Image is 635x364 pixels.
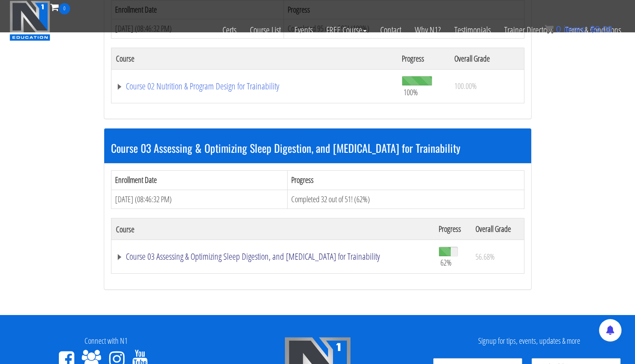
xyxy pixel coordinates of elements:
[448,14,497,46] a: Testimonials
[497,14,559,46] a: Trainer Directory
[430,337,628,346] h4: Signup for tips, events, updates & more
[59,3,70,14] span: 0
[111,190,287,209] td: [DATE] (08:46:32 PM)
[116,82,393,91] a: Course 02 Nutrition & Program Design for Trainability
[243,14,288,46] a: Course List
[216,14,243,46] a: Certs
[408,14,448,46] a: Why N1?
[320,14,373,46] a: FREE Course
[450,69,524,103] td: 100.00%
[9,0,50,41] img: n1-education
[440,257,452,267] span: 62%
[545,25,554,34] img: icon11.png
[471,218,524,240] th: Overall Grade
[111,48,397,69] th: Course
[7,337,205,346] h4: Connect with N1
[434,218,471,240] th: Progress
[590,24,613,34] bdi: 0.00
[373,14,408,46] a: Contact
[556,24,561,34] span: 0
[288,14,320,46] a: Events
[116,252,430,261] a: Course 03 Assessing & Optimizing Sleep Digestion, and [MEDICAL_DATA] for Trainability
[564,24,587,34] span: items:
[111,218,434,240] th: Course
[590,24,595,34] span: $
[471,240,524,274] td: 56.68%
[404,87,418,97] span: 100%
[111,142,524,154] h3: Course 03 Assessing & Optimizing Sleep Digestion, and [MEDICAL_DATA] for Trainability
[287,170,524,190] th: Progress
[287,190,524,209] td: Completed 32 out of 51! (62%)
[50,1,70,13] a: 0
[111,170,287,190] th: Enrollment Date
[397,48,449,69] th: Progress
[450,48,524,69] th: Overall Grade
[545,24,613,34] a: 0 items: $0.00
[559,14,628,46] a: Terms & Conditions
